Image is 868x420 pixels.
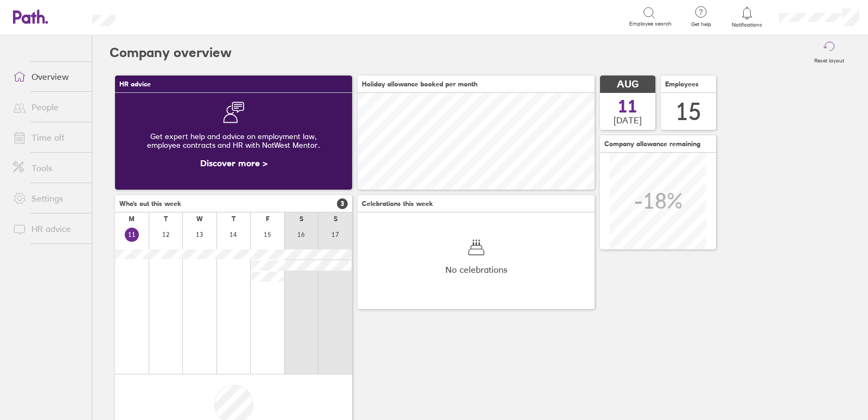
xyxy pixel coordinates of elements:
[629,21,672,27] span: Employee search
[124,123,343,158] div: Get expert help and advice on employment law, employee contracts and HR with NatWest Mentor.
[684,21,719,28] span: Get help
[4,218,92,240] a: HR advice
[618,98,637,115] span: 11
[4,157,92,179] a: Tools
[119,80,151,88] span: HR advice
[665,80,699,88] span: Employees
[808,54,851,64] label: Reset layout
[196,215,203,223] div: W
[617,79,639,90] span: AUG
[164,215,168,223] div: T
[362,200,433,208] span: Celebrations this week
[730,22,765,28] span: Notifications
[110,35,232,70] h2: Company overview
[730,5,765,28] a: Notifications
[4,187,92,209] a: Settings
[337,198,348,209] span: 3
[129,215,135,223] div: M
[614,115,642,125] span: [DATE]
[119,200,181,208] span: Who's out this week
[334,215,337,223] div: S
[299,215,303,223] div: S
[232,215,235,223] div: T
[4,127,92,148] a: Time off
[4,66,92,87] a: Overview
[808,35,851,70] button: Reset layout
[145,11,173,21] div: Search
[4,96,92,118] a: People
[266,215,270,223] div: F
[362,80,477,88] span: Holiday allowance booked per month
[675,98,701,126] div: 15
[604,140,700,148] span: Company allowance remaining
[445,265,507,274] span: No celebrations
[200,158,267,168] a: Discover more >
